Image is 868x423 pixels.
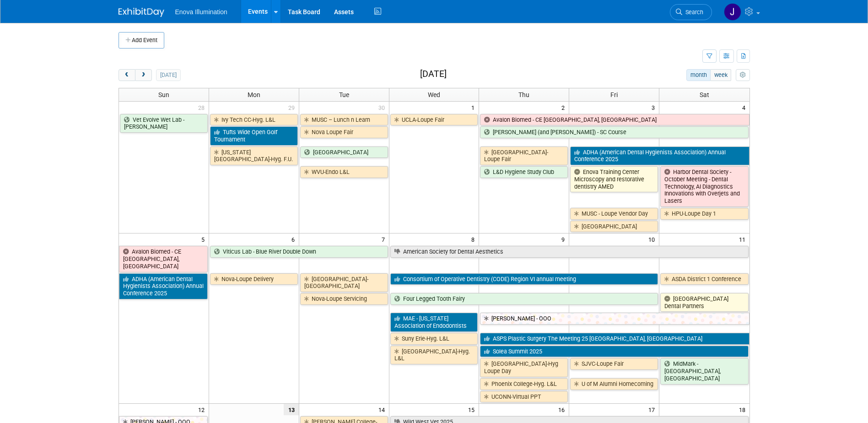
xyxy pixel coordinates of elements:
[119,273,208,299] a: ADHA (American Dental Hygienists Association) Annual Conference 2025
[248,91,260,98] span: Mon
[557,404,569,415] span: 16
[682,9,703,16] span: Search
[561,233,569,245] span: 9
[300,114,388,126] a: MUSC – Lunch n Learn
[390,293,658,305] a: Four Legged Tooth Fairy
[119,246,208,272] a: Avalon Biomed - CE [GEOGRAPHIC_DATA], [GEOGRAPHIC_DATA]
[480,333,749,345] a: ASPS Plastic Surgery The Meeting 25 [GEOGRAPHIC_DATA], [GEOGRAPHIC_DATA]
[291,233,299,245] span: 6
[480,126,748,138] a: [PERSON_NAME] (and [PERSON_NAME]) - SC Course
[284,404,299,415] span: 13
[660,358,748,384] a: MidMark - [GEOGRAPHIC_DATA], [GEOGRAPHIC_DATA]
[740,72,746,78] i: Personalize Calendar
[390,313,478,331] a: MAE - [US_STATE] Association of Endodontists
[300,146,388,158] a: [GEOGRAPHIC_DATA]
[175,8,227,16] span: Enova Illumination
[119,32,164,49] button: Add Event
[300,273,388,292] a: [GEOGRAPHIC_DATA]-[GEOGRAPHIC_DATA]
[339,91,349,98] span: Tue
[660,273,748,285] a: ASDA District 1 Conference
[570,358,658,370] a: SJVC-Loupe Fair
[480,114,749,126] a: Avalon Biomed - CE [GEOGRAPHIC_DATA], [GEOGRAPHIC_DATA]
[377,404,389,415] span: 14
[647,233,659,245] span: 10
[660,293,748,312] a: [GEOGRAPHIC_DATA] Dental Partners
[390,246,749,258] a: American Society for Dental Aesthetics
[156,69,180,81] button: [DATE]
[570,166,658,192] a: Enova Training Center Microscopy and restorative dentistry AMED
[670,4,712,20] a: Search
[120,114,208,133] a: Vet Evolve Wet Lab - [PERSON_NAME]
[300,293,388,305] a: Nova-Loupe Servicing
[420,69,447,79] h2: [DATE]
[741,102,749,113] span: 4
[210,273,298,285] a: Nova-Loupe Delivery
[197,404,209,415] span: 12
[736,69,749,81] button: myCustomButton
[518,91,529,98] span: Thu
[570,378,658,390] a: U of M Alumni Homecoming
[570,146,749,165] a: ADHA (American Dental Hygienists Association) Annual Conference 2025
[480,391,568,403] a: UCONN-Virtual PPT
[390,346,478,364] a: [GEOGRAPHIC_DATA]-Hyg. L&L
[119,8,164,17] img: ExhibitDay
[390,333,478,345] a: Suny Erie-Hyg. L&L
[428,91,440,98] span: Wed
[710,69,731,81] button: week
[197,102,209,113] span: 28
[700,91,709,98] span: Sat
[135,69,152,81] button: next
[738,233,749,245] span: 11
[480,146,568,165] a: [GEOGRAPHIC_DATA]-Loupe Fair
[287,102,299,113] span: 29
[390,273,658,285] a: Consortium of Operative Dentistry (CODE) Region VI annual meeting
[686,69,711,81] button: month
[300,126,388,138] a: Nova Loupe Fair
[660,208,748,220] a: HPU-Loupe Day 1
[660,166,748,207] a: Harbor Dental Society - October Meeting - Dental Technology, AI Diagnostics Innovations with Over...
[467,404,479,415] span: 15
[610,91,618,98] span: Fri
[480,378,568,390] a: Phoenix College-Hyg. L&L
[570,221,658,233] a: [GEOGRAPHIC_DATA]
[158,91,169,98] span: Sun
[390,114,478,126] a: UCLA-Loupe Fair
[210,246,388,258] a: Viticus Lab - Blue River Double Down
[210,114,298,126] a: Ivy Tech CC-Hyg. L&L
[724,3,741,21] img: Janelle Tlusty
[738,404,749,415] span: 18
[480,358,568,377] a: [GEOGRAPHIC_DATA]-Hyg Loupe Day
[480,346,748,358] a: Solea Summit 2025
[470,102,479,113] span: 1
[561,102,569,113] span: 2
[381,233,389,245] span: 7
[377,102,389,113] span: 30
[651,102,659,113] span: 3
[210,126,298,145] a: Tufts Wide Open Golf Tournament
[647,404,659,415] span: 17
[570,208,658,220] a: MUSC - Loupe Vendor Day
[470,233,479,245] span: 8
[480,313,749,325] a: [PERSON_NAME] - OOO
[300,166,388,178] a: WVU-Endo L&L
[210,146,298,165] a: [US_STATE][GEOGRAPHIC_DATA]-Hyg. F.U.
[119,69,135,81] button: prev
[200,233,209,245] span: 5
[480,166,568,178] a: L&D Hygiene Study Club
